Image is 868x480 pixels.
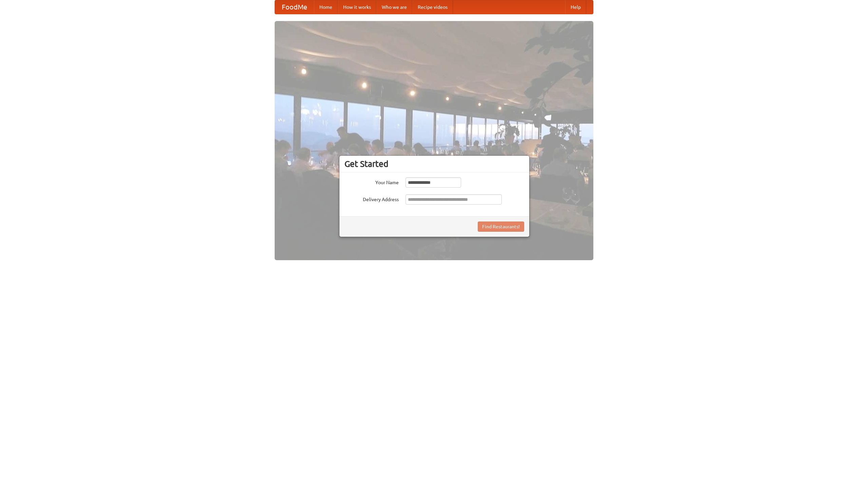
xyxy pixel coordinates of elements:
a: Who we are [376,0,412,14]
a: FoodMe [275,0,314,14]
a: Help [565,0,586,14]
a: How it works [338,0,376,14]
button: Find Restaurants! [478,222,524,232]
label: Your Name [344,177,399,186]
h3: Get Started [344,159,524,169]
a: Recipe videos [412,0,453,14]
label: Delivery Address [344,194,399,203]
a: Home [314,0,338,14]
